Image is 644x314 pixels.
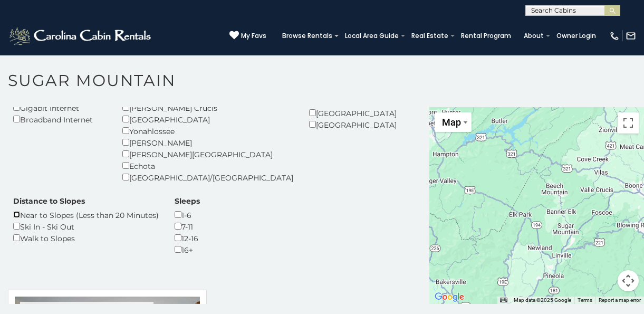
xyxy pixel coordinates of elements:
[551,28,601,43] a: Owner Login
[229,31,266,41] a: My Favs
[175,221,200,232] div: 7-11
[309,107,412,119] div: [GEOGRAPHIC_DATA]
[618,112,639,134] button: Toggle fullscreen view
[13,196,85,206] label: Distance to Slopes
[456,28,516,43] a: Rental Program
[500,297,507,304] button: Keyboard shortcuts
[609,31,620,41] img: phone-regular-white.png
[122,172,293,183] div: [GEOGRAPHIC_DATA]/[GEOGRAPHIC_DATA]
[175,232,200,244] div: 12-16
[435,112,472,132] button: Change map style
[122,125,293,137] div: Yonahlossee
[241,31,266,41] span: My Favs
[442,117,461,128] span: Map
[618,270,639,291] button: Map camera controls
[309,119,412,130] div: [GEOGRAPHIC_DATA]
[175,196,200,206] label: Sleeps
[13,102,107,113] div: Gigabit Internet
[122,160,293,172] div: Echota
[122,113,293,125] div: [GEOGRAPHIC_DATA]
[122,102,293,113] div: [PERSON_NAME] Crucis
[578,297,592,303] a: Terms (opens in new tab)
[175,244,200,255] div: 16+
[518,28,549,43] a: About
[13,209,159,221] div: Near to Slopes (Less than 20 Minutes)
[599,297,641,303] a: Report a map error
[340,28,404,43] a: Local Area Guide
[8,25,154,46] img: White-1-2.png
[175,209,200,221] div: 1-6
[432,290,467,304] a: Open this area in Google Maps (opens a new window)
[13,232,159,244] div: Walk to Slopes
[432,290,467,304] img: Google
[406,28,454,43] a: Real Estate
[277,28,338,43] a: Browse Rentals
[13,113,107,125] div: Broadband Internet
[514,297,571,303] span: Map data ©2025 Google
[13,221,159,232] div: Ski In - Ski Out
[122,137,293,148] div: [PERSON_NAME]
[122,148,293,160] div: [PERSON_NAME][GEOGRAPHIC_DATA]
[626,31,636,41] img: mail-regular-white.png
